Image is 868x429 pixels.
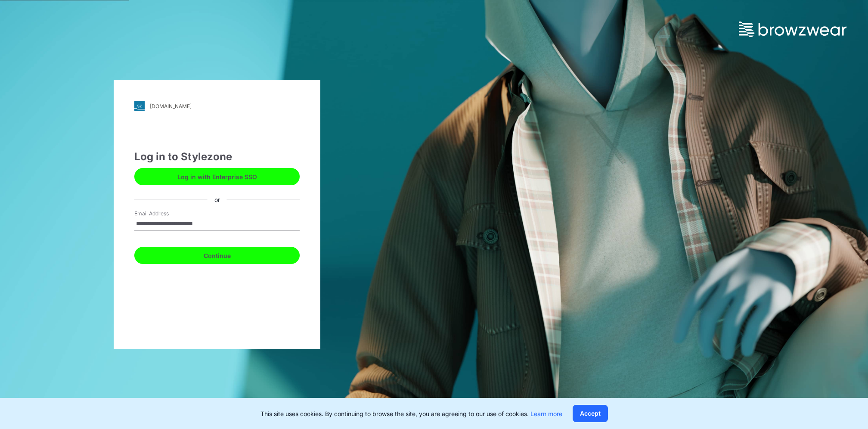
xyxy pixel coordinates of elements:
img: svg+xml;base64,PHN2ZyB3aWR0aD0iMjgiIGhlaWdodD0iMjgiIHZpZXdCb3g9IjAgMCAyOCAyOCIgZmlsbD0ibm9uZSIgeG... [134,101,145,111]
button: Accept [573,405,608,422]
img: browzwear-logo.73288ffb.svg [739,22,846,37]
label: Email Address [134,210,195,218]
div: or [208,195,227,204]
div: [DOMAIN_NAME] [150,103,192,109]
a: Learn more [530,410,562,417]
a: [DOMAIN_NAME] [134,101,300,111]
p: This site uses cookies. By continuing to browse the site, you are agreeing to our use of cookies. [260,409,562,418]
div: Log in to Stylezone [134,149,300,165]
button: Continue [134,247,300,264]
button: Log in with Enterprise SSO [134,168,300,185]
